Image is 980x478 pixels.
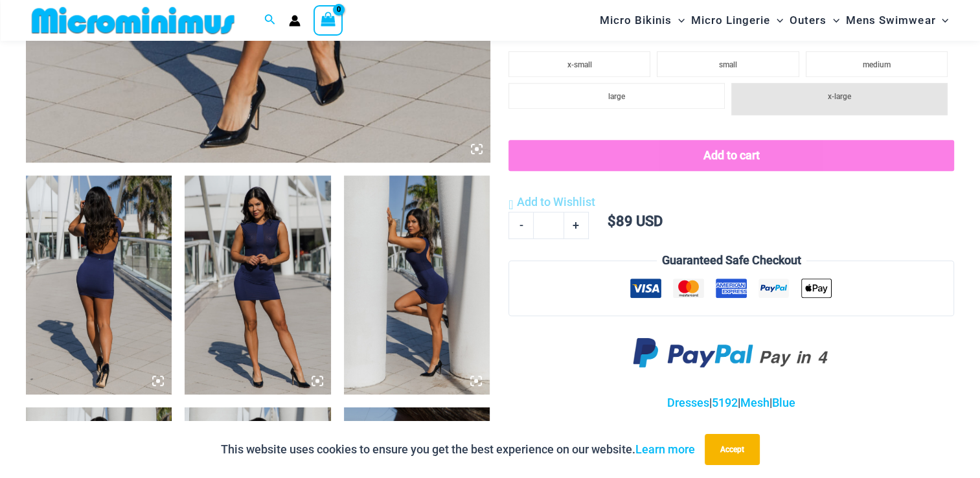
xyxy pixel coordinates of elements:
a: Blue [772,396,795,409]
img: Desire Me Navy 5192 Dress [26,176,172,394]
button: Add to cart [508,140,954,171]
a: 5192 [712,396,738,409]
span: Mens Swimwear [846,4,935,37]
a: + [564,212,589,239]
span: Add to Wishlist [516,195,595,209]
li: large [508,83,725,109]
a: View Shopping Cart, empty [313,5,343,35]
span: Outers [790,4,826,37]
a: - [508,212,533,239]
li: medium [806,51,948,77]
span: small [719,60,737,69]
span: Menu Toggle [770,4,783,37]
span: Micro Lingerie [691,4,770,37]
span: Menu Toggle [672,4,685,37]
li: x-large [731,83,948,115]
span: Menu Toggle [826,4,839,37]
a: OutersMenu ToggleMenu Toggle [786,4,843,37]
span: x-small [567,60,592,69]
img: MM SHOP LOGO FLAT [27,6,240,35]
input: Product quantity [533,212,564,239]
a: Search icon link [264,12,276,28]
bdi: 89 USD [608,213,663,229]
a: Mesh [740,396,769,409]
img: Desire Me Navy 5192 Dress [344,176,490,394]
span: x-large [828,92,851,101]
a: Micro BikinisMenu ToggleMenu Toggle [597,4,688,37]
span: Menu Toggle [935,4,948,37]
span: $ [608,213,616,229]
p: This website uses cookies to ensure you get the best experience on our website. [221,440,695,459]
a: Add to Wishlist [508,192,595,212]
a: Micro LingerieMenu ToggleMenu Toggle [688,4,786,37]
nav: Site Navigation [595,2,954,39]
li: x-small [508,51,650,77]
li: small [657,51,799,77]
span: large [608,92,625,101]
legend: Guaranteed Safe Checkout [657,251,806,270]
img: Desire Me Navy 5192 Dress [185,176,330,394]
button: Accept [705,434,760,465]
p: | | | [508,393,954,413]
a: Account icon link [289,15,301,27]
span: medium [863,60,891,69]
a: Learn more [635,442,695,456]
a: Mens SwimwearMenu ToggleMenu Toggle [843,4,952,37]
a: Dresses [667,396,709,409]
span: Micro Bikinis [600,4,672,37]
